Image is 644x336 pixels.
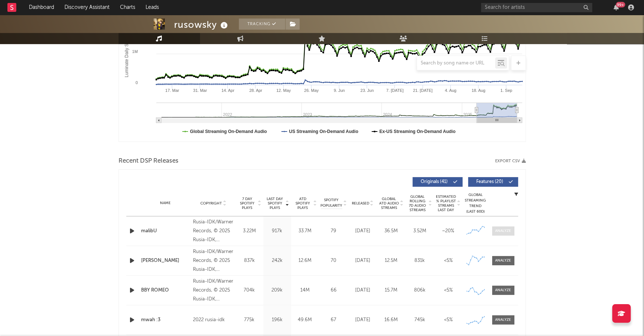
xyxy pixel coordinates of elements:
[386,88,403,93] text: 7. [DATE]
[237,257,261,265] div: 837k
[293,316,317,324] div: 49.6M
[379,197,399,210] span: Global ATD Audio Streams
[265,316,289,324] div: 196k
[614,4,619,10] button: 99+
[445,88,456,93] text: 4. Aug
[237,227,261,235] div: 3.22M
[141,200,190,206] div: Name
[249,88,262,93] text: 28. Apr
[193,218,233,244] div: Rusia-IDK/Warner Records, © 2025 Rusia-IDK, S.L./Warner Records Inc., under exclusive license fro...
[293,227,317,235] div: 33.7M
[293,197,313,210] span: ATD Spotify Plays
[141,287,190,294] a: BBY ROMEO
[379,227,404,235] div: 36.5M
[417,180,451,184] span: Originals ( 41 )
[407,194,428,212] span: Global Rolling 7D Audio Streams
[124,30,129,77] text: Luminate Daily Streams
[321,227,347,235] div: 79
[468,177,518,187] button: Features(20)
[141,316,190,324] a: mwah :3
[193,88,207,93] text: 31. Mar
[174,19,230,31] div: rusowsky
[436,257,461,265] div: <5%
[379,287,404,294] div: 15.7M
[436,287,461,294] div: <5%
[321,287,347,294] div: 66
[289,129,358,134] text: US Streaming On-Demand Audio
[141,257,190,265] a: [PERSON_NAME]
[265,227,289,235] div: 917k
[500,88,512,93] text: 1. Sep
[407,257,432,265] div: 831k
[193,316,233,325] div: 2022 rusia-idk
[413,177,463,187] button: Originals(41)
[321,257,347,265] div: 70
[471,88,485,93] text: 18. Aug
[221,88,234,93] text: 14. Apr
[320,197,342,209] span: Spotify Popularity
[350,227,375,235] div: [DATE]
[237,316,261,324] div: 775k
[360,88,374,93] text: 23. Jun
[379,257,404,265] div: 12.5M
[193,277,233,304] div: Rusia-IDK/Warner Records, © 2025 Rusia-IDK, S.L./Warner Records Inc., under exclusive license fro...
[350,287,375,294] div: [DATE]
[165,88,179,93] text: 17. Mar
[436,316,461,324] div: <5%
[495,159,526,163] button: Export CSV
[265,257,289,265] div: 242k
[407,287,432,294] div: 806k
[293,287,317,294] div: 14M
[135,80,137,85] text: 0
[413,88,433,93] text: 21. [DATE]
[132,49,137,54] text: 1M
[265,287,289,294] div: 209k
[141,227,190,235] a: malibU
[237,287,261,294] div: 704k
[350,316,375,324] div: [DATE]
[293,257,317,265] div: 12.6M
[350,257,375,265] div: [DATE]
[417,60,495,66] input: Search by song name or URL
[407,316,432,324] div: 745k
[193,247,233,274] div: Rusia-IDK/Warner Records, © 2025 Rusia-IDK, S.L./Warner Records Inc., under exclusive license fro...
[473,180,507,184] span: Features ( 20 )
[464,192,487,214] div: Global Streaming Trend (Last 60D)
[321,316,347,324] div: 67
[334,88,345,93] text: 9. Jun
[239,19,285,30] button: Tracking
[352,201,369,206] span: Released
[276,88,291,93] text: 12. May
[481,3,592,12] input: Search for artists
[200,201,222,206] span: Copyright
[304,88,319,93] text: 26. May
[265,197,285,210] span: Last Day Spotify Plays
[436,227,461,235] div: ~ 20 %
[379,316,404,324] div: 16.6M
[190,129,267,134] text: Global Streaming On-Demand Audio
[407,227,432,235] div: 3.52M
[436,194,456,212] span: Estimated % Playlist Streams Last Day
[616,2,625,7] div: 99 +
[379,129,456,134] text: Ex-US Streaming On-Demand Audio
[119,157,178,166] span: Recent DSP Releases
[237,197,257,210] span: 7 Day Spotify Plays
